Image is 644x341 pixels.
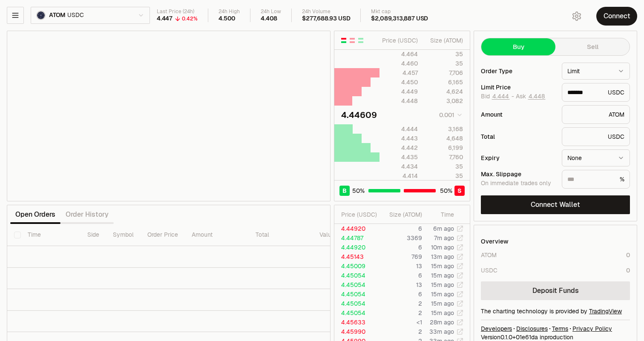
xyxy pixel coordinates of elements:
[380,233,423,243] td: 3369
[516,93,546,100] span: Ask
[430,318,454,326] time: 28m ago
[106,224,141,246] th: Symbol
[60,206,114,223] button: Order History
[431,262,454,270] time: 15m ago
[528,93,546,100] button: 4.448
[157,15,172,23] div: 4.447
[481,84,555,90] div: Limit Price
[334,308,380,318] td: 4.45054
[334,327,380,336] td: 4.45990
[380,125,418,133] div: 4.444
[218,15,236,23] div: 4.500
[572,324,612,333] a: Privacy Policy
[380,318,423,327] td: <1
[380,69,418,77] div: 4.457
[302,9,350,15] div: 24h Volume
[380,224,423,233] td: 6
[357,37,364,44] button: Show Buy Orders Only
[380,50,418,58] div: 4.464
[342,186,347,195] span: B
[352,186,365,195] span: 50 %
[481,155,555,161] div: Expiry
[334,280,380,289] td: 4.45054
[434,234,454,242] time: 7m ago
[481,266,497,275] div: USDC
[380,280,423,289] td: 13
[313,224,342,246] th: Value
[261,9,281,15] div: 24h Low
[380,153,418,161] div: 4.435
[380,308,423,318] td: 2
[425,87,463,96] div: 4,624
[371,9,428,15] div: Mkt cap
[481,251,497,259] div: ATOM
[425,153,463,161] div: 7,760
[431,281,454,289] time: 15m ago
[334,224,380,233] td: 4.44920
[596,7,637,26] button: Connect
[380,327,423,336] td: 2
[334,243,380,252] td: 4.44920
[481,112,555,117] div: Amount
[380,172,418,180] div: 4.414
[552,324,568,333] a: Terms
[481,195,630,214] button: Connect Wallet
[492,93,510,100] button: 4.444
[67,11,83,19] span: USDC
[431,290,454,298] time: 15m ago
[425,50,463,58] div: 35
[431,253,454,261] time: 13m ago
[185,224,249,246] th: Amount
[380,78,418,86] div: 4.450
[431,244,454,251] time: 10m ago
[380,134,418,143] div: 4.443
[481,180,555,187] div: On immediate trades only
[425,134,463,143] div: 4,648
[14,232,21,238] button: Select all
[380,261,423,271] td: 13
[481,171,555,177] div: Max. Slippage
[7,31,330,201] iframe: Financial Chart
[437,110,463,120] button: 0.001
[349,37,356,44] button: Show Sell Orders Only
[380,299,423,308] td: 2
[481,68,555,74] div: Order Type
[516,324,548,333] a: Disclosures
[429,328,454,335] time: 33m ago
[457,186,462,195] span: S
[37,11,45,19] img: ATOM Logo
[562,83,630,102] div: USDC
[334,289,380,299] td: 4.45054
[341,109,377,121] div: 4.44609
[182,15,198,22] div: 0.42%
[481,324,512,333] a: Developers
[10,206,60,223] button: Open Orders
[371,15,428,23] div: $2,089,313,887 USD
[626,251,630,259] div: 0
[334,299,380,308] td: 4.45054
[433,225,454,232] time: 6m ago
[425,172,463,180] div: 35
[429,210,454,219] div: Time
[380,87,418,96] div: 4.449
[49,11,66,19] span: ATOM
[141,224,185,246] th: Order Price
[425,69,463,77] div: 7,706
[516,333,538,341] span: 01e61daf88515c477b37a0f01dd243adb311fd67
[425,78,463,86] div: 6,165
[425,162,463,171] div: 35
[481,307,630,315] div: The charting technology is provided by
[341,210,379,219] div: Price ( USDC )
[425,97,463,105] div: 3,082
[481,134,555,140] div: Total
[431,300,454,307] time: 15m ago
[334,252,380,261] td: 4.45143
[431,309,454,317] time: 15m ago
[80,224,106,246] th: Side
[425,125,463,133] div: 3,168
[562,127,630,146] div: USDC
[431,272,454,279] time: 15m ago
[387,210,422,219] div: Size ( ATOM )
[626,266,630,275] div: 0
[334,261,380,271] td: 4.45009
